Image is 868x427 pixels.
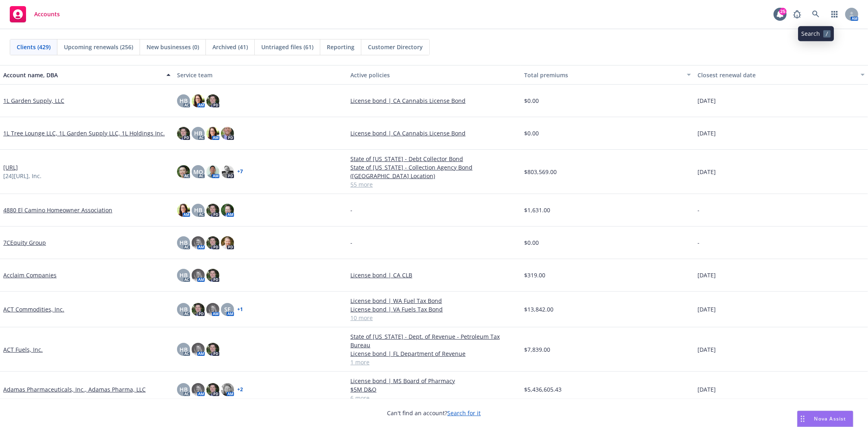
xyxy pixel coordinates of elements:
[194,206,202,214] span: HB
[697,168,716,176] span: [DATE]
[221,127,234,140] img: photo
[3,172,42,180] span: [24][URL], Inc.
[3,163,18,172] a: [URL]
[524,385,562,394] span: $5,436,605.43
[798,411,808,427] div: Drag to move
[237,387,243,392] a: + 2
[524,271,545,279] span: $319.00
[814,415,846,422] span: Nova Assist
[350,96,518,105] a: License bond | CA Cannabis License Bond
[221,165,234,178] img: photo
[192,383,205,396] img: photo
[789,6,805,22] a: Report a Bug
[174,65,348,85] button: Service team
[179,385,188,394] span: HB
[524,168,557,176] span: $803,569.00
[3,271,57,279] a: Acclaim Companies
[350,358,518,366] a: 1 more
[179,96,188,105] span: HB
[206,165,219,178] img: photo
[194,129,202,137] span: HB
[350,305,518,314] a: License bond | VA Fuels Tax Bond
[221,204,234,217] img: photo
[350,180,518,189] a: 55 more
[64,43,133,51] span: Upcoming renewals (256)
[350,129,518,137] a: License bond | CA Cannabis License Bond
[524,96,539,105] span: $0.00
[34,11,60,17] span: Accounts
[350,314,518,322] a: 10 more
[221,236,234,249] img: photo
[368,43,423,51] span: Customer Directory
[697,271,716,279] span: [DATE]
[697,305,716,314] span: [DATE]
[697,96,716,105] span: [DATE]
[179,345,188,354] span: HB
[350,349,518,358] a: License bond | FL Department of Revenue
[697,385,716,394] span: [DATE]
[3,129,165,137] a: 1L Tree Lounge LLC, 1L Garden Supply LLC, 1L Holdings Inc.
[192,236,205,249] img: photo
[179,271,188,279] span: HB
[237,307,243,312] a: + 1
[697,345,716,354] span: [DATE]
[177,204,190,217] img: photo
[179,238,188,247] span: HB
[350,332,518,349] a: State of [US_STATE] - Dept. of Revenue - Petroleum Tax Bureau
[3,206,112,214] a: 4880 El Camino Homeowner Association
[193,168,203,176] span: MQ
[261,43,313,51] span: Untriaged files (61)
[524,305,553,314] span: $13,842.00
[779,8,787,15] div: 25
[192,303,205,316] img: photo
[347,65,521,85] button: Active policies
[350,377,518,385] a: License bond | MS Board of Pharmacy
[3,238,46,247] a: 7CEquity Group
[177,71,344,79] div: Service team
[3,305,64,314] a: ACT Commodities, Inc.
[350,163,518,180] a: State of [US_STATE] - Collection Agency Bond ([GEOGRAPHIC_DATA] Location)
[192,343,205,356] img: photo
[808,6,824,22] a: Search
[206,204,219,217] img: photo
[350,394,518,402] a: 6 more
[206,127,219,140] img: photo
[524,71,682,79] div: Total premiums
[350,271,518,279] a: License bond | CA CLB
[177,165,190,178] img: photo
[224,305,230,314] span: SF
[3,385,146,394] a: Adamas Pharmaceuticals, Inc., Adamas Pharma, LLC
[524,345,550,354] span: $7,839.00
[694,65,868,85] button: Closest renewal date
[146,43,199,51] span: New businesses (0)
[3,71,162,79] div: Account name, DBA
[350,296,518,305] a: License bond | WA Fuel Tax Bond
[7,3,63,26] a: Accounts
[350,385,518,394] a: $5M D&O
[192,269,205,282] img: photo
[697,206,700,214] span: -
[206,94,219,107] img: photo
[221,383,234,396] img: photo
[524,238,539,247] span: $0.00
[17,43,50,51] span: Clients (429)
[192,94,205,107] img: photo
[3,345,43,354] a: ACT Fuels, Inc.
[206,383,219,396] img: photo
[350,238,352,247] span: -
[448,409,481,417] a: Search for it
[697,71,856,79] div: Closest renewal date
[237,169,243,174] a: + 7
[206,269,219,282] img: photo
[524,129,539,137] span: $0.00
[350,155,518,163] a: State of [US_STATE] - Debt Collector Bond
[327,43,354,51] span: Reporting
[206,343,219,356] img: photo
[177,127,190,140] img: photo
